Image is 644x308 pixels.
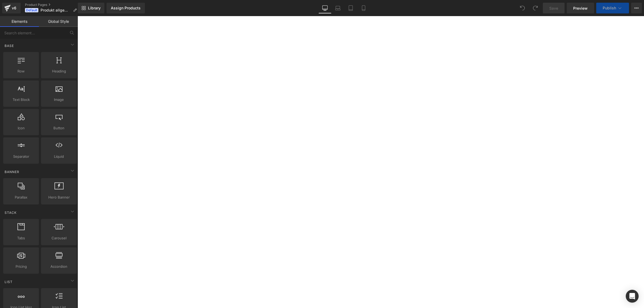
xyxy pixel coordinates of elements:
[78,3,104,13] a: New Library
[357,3,370,13] a: Mobile
[331,3,344,13] a: Laptop
[549,5,558,11] span: Save
[43,264,75,269] span: Accordion
[41,8,71,12] span: Produkt allgemein
[626,290,639,303] div: Open Intercom Messenger
[5,235,37,241] span: Tabs
[5,97,37,102] span: Text Block
[4,169,20,174] span: Banner
[344,3,357,13] a: Tablet
[603,6,616,10] span: Publish
[573,5,588,11] span: Preview
[43,154,75,159] span: Liquid
[43,125,75,131] span: Button
[43,97,75,102] span: Image
[39,16,78,27] a: Global Style
[4,210,17,215] span: Stack
[25,8,38,12] span: Default
[5,125,37,131] span: Icon
[43,68,75,74] span: Heading
[5,264,37,269] span: Pricing
[2,3,21,13] a: v6
[111,6,141,10] div: Assign Products
[5,68,37,74] span: Row
[43,195,75,200] span: Hero Banner
[25,3,81,7] a: Product Pages
[567,3,594,13] a: Preview
[4,43,14,48] span: Base
[4,279,13,284] span: List
[517,3,528,13] button: Undo
[5,195,37,200] span: Parallax
[530,3,541,13] button: Redo
[319,3,331,13] a: Desktop
[43,235,75,241] span: Carousel
[5,154,37,159] span: Separator
[596,3,629,13] button: Publish
[88,6,101,10] span: Library
[631,3,642,13] button: More
[11,5,17,12] div: v6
